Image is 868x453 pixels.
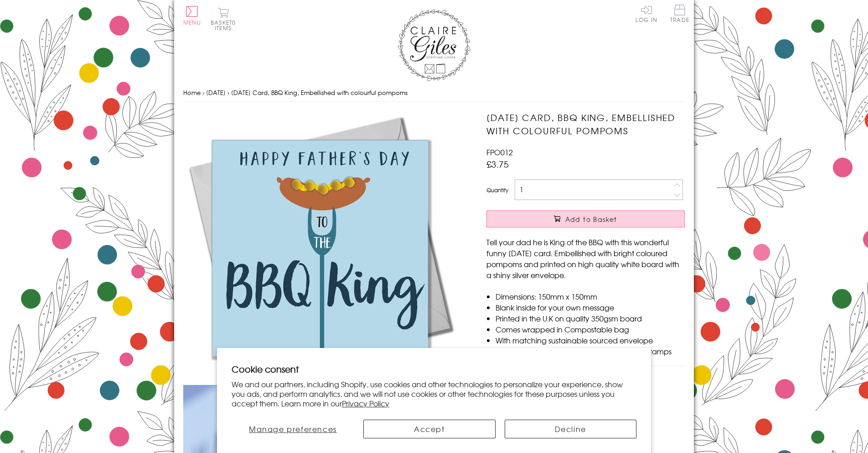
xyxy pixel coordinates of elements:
button: Basket0 items [211,7,236,31]
span: Manage preferences [249,423,337,434]
span: £3.75 [486,158,509,170]
span: [DATE] Card, BBQ King, Embellished with colourful pompoms [231,88,408,97]
li: Printed in the U.K on quality 350gsm board [496,313,685,324]
li: Dimensions: 150mm x 150mm [496,291,685,302]
a: Log In [635,5,657,22]
button: Menu [183,6,201,25]
span: › [202,88,204,97]
label: Quantity [486,186,508,194]
a: Privacy Policy [342,398,389,409]
span: FPO012 [486,147,513,158]
img: Claire Giles Greetings Cards [398,9,470,81]
span: Trade [670,5,689,22]
a: Home [183,88,201,97]
h1: [DATE] Card, BBQ King, Embellished with colourful pompoms [486,111,685,137]
p: We and our partners, including Shopify, use cookies and other technologies to personalize your ex... [232,379,636,408]
p: Tell your dad he is King of the BBQ with this wonderful funny [DATE] card. Embellished with brigh... [486,237,685,280]
h2: Cookie consent [232,363,636,375]
button: Add to Basket [486,211,685,227]
button: Accept [363,420,496,438]
a: [DATE] [206,88,226,97]
li: With matching sustainable sourced envelope [496,335,685,346]
span: Add to Basket [565,215,617,224]
button: Decline [505,420,637,438]
span: 0 items [215,18,236,32]
img: Father's Day Card, BBQ King, Embellished with colourful pompoms [183,111,457,385]
a: Trade [670,5,689,24]
li: Blank inside for your own message [496,302,685,313]
li: Can be sent with Royal Mail standard letter stamps [496,346,685,357]
nav: breadcrumbs [183,84,685,102]
li: Comes wrapped in Compostable bag [496,324,685,335]
span: Menu [183,18,201,26]
button: Manage preferences [232,420,354,438]
span: › [227,88,229,97]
